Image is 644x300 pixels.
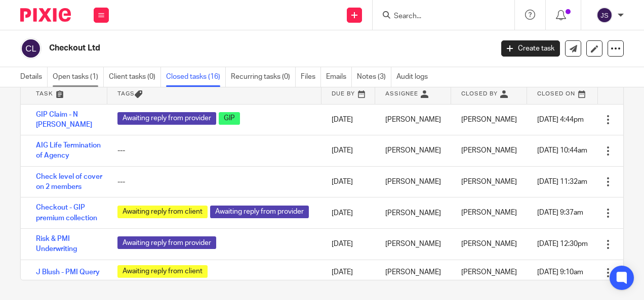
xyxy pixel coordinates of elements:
span: [DATE] 11:32am [537,178,587,185]
input: Search [393,12,484,21]
a: Risk & PMI Underwriting [36,235,77,253]
span: [PERSON_NAME] [461,210,517,217]
a: Open tasks (1) [53,67,104,87]
span: [PERSON_NAME] [461,116,517,123]
div: --- [117,145,311,156]
a: GIP Claim - N [PERSON_NAME] [36,111,92,128]
span: [PERSON_NAME] [461,178,517,185]
span: Awaiting reply from provider [210,206,309,218]
img: svg%3E [596,7,613,23]
td: [PERSON_NAME] [375,135,451,167]
span: [DATE] 10:44am [537,147,587,154]
td: [DATE] [321,260,375,285]
span: [PERSON_NAME] [461,240,517,247]
a: Checkout - GIP premium collection [36,204,97,221]
div: --- [117,177,311,187]
span: GIP [219,112,240,125]
a: Files [301,67,321,87]
img: Pixie [20,8,71,22]
span: Awaiting reply from provider [117,236,216,249]
span: [DATE] 9:37am [537,210,583,217]
span: Awaiting reply from client [117,265,208,278]
a: Details [20,67,48,87]
span: Awaiting reply from provider [117,112,216,125]
a: AIG Life Termination of Agency [36,142,101,159]
td: [DATE] [321,104,375,135]
td: [DATE] [321,229,375,260]
a: Recurring tasks (0) [231,67,296,87]
a: Emails [326,67,352,87]
td: [PERSON_NAME] [375,104,451,135]
a: Check level of cover on 2 members [36,173,102,190]
td: [PERSON_NAME] [375,166,451,197]
td: [DATE] [321,166,375,197]
span: [DATE] 9:10am [537,269,583,276]
span: [PERSON_NAME] [461,147,517,154]
span: [DATE] 12:30pm [537,240,588,247]
span: [DATE] 4:44pm [537,116,584,123]
h2: Checkout Ltd [49,43,398,54]
a: J Blush - PMI Query [36,269,100,276]
a: Create task [501,40,560,57]
th: Tags [107,84,321,104]
a: Closed tasks (16) [166,67,226,87]
td: [PERSON_NAME] [375,229,451,260]
td: [DATE] [321,197,375,229]
td: [PERSON_NAME] [375,197,451,229]
a: Audit logs [396,67,433,87]
span: [PERSON_NAME] [461,269,517,276]
a: Client tasks (0) [109,67,161,87]
td: [DATE] [321,135,375,167]
span: Awaiting reply from client [117,206,208,218]
td: [PERSON_NAME] [375,260,451,285]
a: Notes (3) [357,67,391,87]
img: svg%3E [20,38,42,59]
